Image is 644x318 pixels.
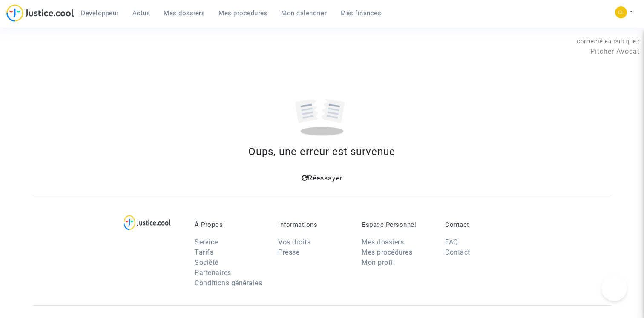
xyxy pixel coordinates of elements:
a: Mon profil [362,258,395,266]
p: Espace Personnel [362,221,432,229]
a: Mes procédures [212,7,274,20]
a: Mes dossiers [362,238,404,246]
a: Vos droits [278,238,310,246]
span: Mes finances [340,9,381,17]
div: Oups, une erreur est survenue [32,144,612,159]
img: logo-lg.svg [124,215,171,230]
img: f0b917ab549025eb3af43f3c4438ad5d [615,6,627,18]
p: Informations [278,221,349,229]
a: Conditions générales [195,279,262,287]
a: Contact [445,248,470,256]
span: Développeur [81,9,119,17]
a: Service [195,238,218,246]
a: Partenaires [195,269,231,277]
a: Société [195,258,218,266]
span: Mon calendrier [281,9,327,17]
span: Mes procédures [218,9,267,17]
a: Mes procédures [362,248,412,256]
a: FAQ [445,238,458,246]
iframe: Help Scout Beacon - Open [601,275,627,301]
a: Tarifs [195,248,213,256]
a: Presse [278,248,299,256]
a: Mon calendrier [274,7,333,20]
a: Actus [126,7,157,20]
p: À Propos [195,221,265,229]
span: Actus [132,9,150,17]
img: jc-logo.svg [6,4,74,22]
a: Mes dossiers [157,7,212,20]
span: Connecté en tant que : [577,38,640,45]
p: Contact [445,221,516,229]
span: Mes dossiers [164,9,205,17]
a: Mes finances [333,7,388,20]
span: Réessayer [308,174,342,182]
a: Développeur [74,7,126,20]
